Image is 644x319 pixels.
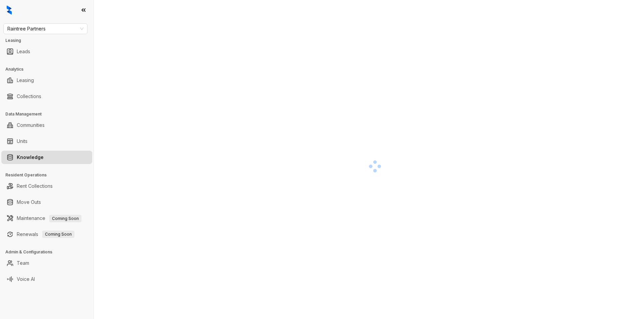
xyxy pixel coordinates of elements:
a: Leads [17,45,30,58]
h3: Data Management [5,111,94,117]
li: Leasing [1,74,92,87]
li: Move Outs [1,195,92,209]
li: Knowledge [1,151,92,164]
li: Units [1,135,92,148]
h3: Admin & Configurations [5,249,94,255]
a: Voice AI [17,272,35,286]
span: Raintree Partners [7,24,84,34]
a: Move Outs [17,195,41,209]
li: Team [1,256,92,270]
h3: Leasing [5,37,94,44]
a: Units [17,135,28,148]
span: Coming Soon [49,215,82,222]
a: Collections [17,90,41,103]
img: logo [7,5,12,15]
a: Rent Collections [17,179,53,193]
li: Voice AI [1,272,92,286]
a: Knowledge [17,151,44,164]
a: Communities [17,118,45,132]
li: Leads [1,45,92,58]
a: Leasing [17,74,34,87]
li: Rent Collections [1,179,92,193]
span: Coming Soon [42,231,74,238]
a: RenewalsComing Soon [17,228,74,241]
li: Collections [1,90,92,103]
h3: Resident Operations [5,172,94,178]
li: Renewals [1,228,92,241]
a: Team [17,256,29,270]
li: Maintenance [1,212,92,225]
li: Communities [1,118,92,132]
h3: Analytics [5,66,94,72]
